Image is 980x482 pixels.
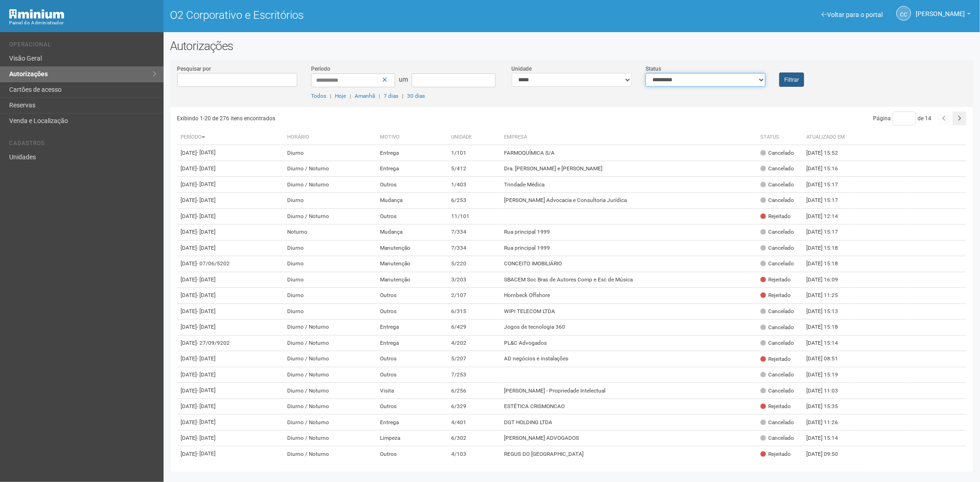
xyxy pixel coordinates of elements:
font: - [DATE] [197,149,216,156]
font: - [DATE] [197,165,216,172]
font: [DATE] 08:51 [807,356,838,362]
font: - [DATE] [197,435,216,441]
font: Diurno [288,292,304,299]
font: Diurno [288,276,304,283]
font: [DATE] 12:14 [807,213,838,219]
font: [DATE] [181,181,197,188]
font: Venda e Localização [9,117,68,124]
font: [DATE] [181,340,197,346]
font: - 07/06/5202 [197,260,230,267]
font: WIPI TELECOM LTDA [504,308,555,314]
font: DGT HOLDING LTDA [504,419,552,426]
font: de 14 [918,115,931,122]
font: Entrega [380,150,399,156]
font: Diurno / Noturno [288,356,329,362]
font: | [402,93,403,99]
font: | [350,93,351,99]
font: Autorizações [9,70,48,78]
font: Rejeitado [769,403,791,409]
font: - [DATE] [197,197,216,203]
font: 4/401 [451,419,466,426]
font: Noturno [288,229,308,235]
font: Rejeitado [769,356,791,362]
font: 7/253 [451,371,466,378]
font: Pesquisar por [177,66,211,72]
font: Entrega [380,340,399,346]
font: [DATE] 15:18 [807,245,838,251]
font: Cancelado [769,340,794,346]
font: - [DATE] [197,324,216,330]
font: [DATE] [181,324,197,331]
a: 30 dias [407,93,425,99]
font: 1/101 [451,150,466,156]
font: [DATE] 15:19 [807,371,838,378]
font: Diurno / Noturno [288,165,329,172]
font: 6/302 [451,435,466,441]
font: Diurno / Noturno [288,419,329,426]
font: Diurno [288,308,304,314]
font: 5/207 [451,356,466,362]
font: Rejeitado [769,213,791,219]
font: [PERSON_NAME] [916,10,965,17]
font: Cancelado [769,308,794,314]
font: - [DATE] [197,181,216,187]
font: Diurno [288,245,304,251]
font: O2 Corporativo e Escritórios [170,9,304,22]
font: [DATE] 15:14 [807,435,838,441]
font: [PERSON_NAME] Advocacia e Consultoria Jurídica [504,197,627,204]
font: 4/202 [451,340,466,346]
font: Jogos de tecnologia 360 [504,324,565,331]
font: [DATE] [181,356,197,362]
font: [DATE] [181,245,197,251]
font: [DATE] [181,403,197,409]
font: Unidade [512,66,532,72]
font: Diurno / Noturno [288,340,329,346]
font: [DATE] 15:18 [807,261,838,267]
font: 6/329 [451,403,466,409]
font: Entrega [380,419,399,426]
a: CC [896,6,911,21]
font: [DATE] 15:14 [807,340,838,346]
font: ESTÉTICA CRISMONCAO [504,403,565,409]
font: Motivo [380,134,400,140]
font: Diurno / Noturno [288,324,329,331]
font: Visita [380,387,394,394]
font: [DATE] 11:26 [807,419,838,426]
font: Diurno / Noturno [288,181,329,188]
font: SBACEM Soc Bras de Autores Comp e Esc de Música [504,276,633,283]
font: Exibindo 1-20 de 276 itens encontrados [177,115,276,122]
font: Diurno / Noturno [288,435,329,441]
font: Rejeitado [769,292,791,298]
font: Rejeitado [769,276,791,283]
font: Status [761,134,780,140]
font: [DATE] 15:16 [807,165,838,172]
font: Diurno / Noturno [288,403,329,409]
font: Cancelado [769,419,794,426]
font: Filtrar [784,77,799,83]
font: Trindade Médica [504,181,544,188]
font: Diurno / Noturno [288,387,329,394]
font: Rua principal 1999 [504,229,550,235]
font: - [DATE] [197,229,216,235]
font: Período [311,66,330,72]
font: Diurno [288,261,304,267]
font: [DATE] [181,435,197,441]
font: 6/315 [451,308,466,314]
font: - [DATE] [197,387,216,393]
font: Manutenção [380,245,410,251]
font: - [DATE] [197,276,216,283]
font: Reservas [9,101,35,109]
font: [DATE] 15:52 [807,150,838,156]
font: um [399,76,408,83]
font: [DATE] 15:35 [807,403,838,409]
font: PL&C Advogados [504,340,547,346]
font: Cancelado [769,197,794,203]
font: [DATE] [181,197,197,204]
font: [DATE] [181,419,197,426]
font: Dra. [PERSON_NAME] e [PERSON_NAME] [504,165,602,172]
font: - [DATE] [197,403,216,409]
font: | [330,93,331,99]
button: Filtrar [779,73,804,87]
font: - [DATE] [197,355,216,362]
font: Outros [380,403,397,409]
